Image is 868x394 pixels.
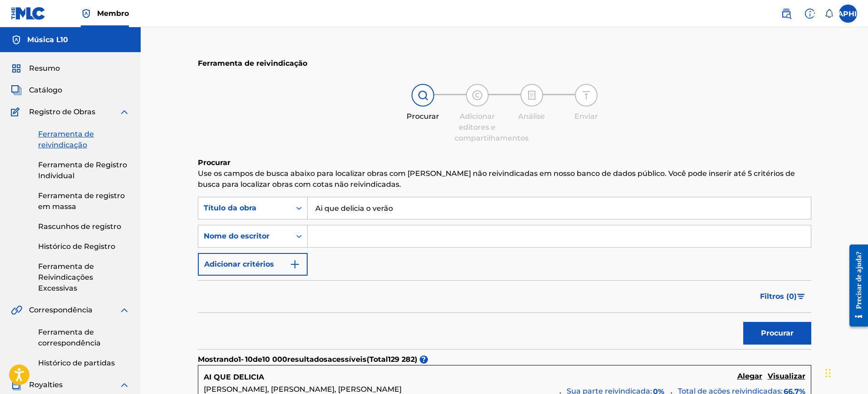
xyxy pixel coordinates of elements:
div: Ajuda [801,5,819,23]
font: ) [794,292,797,301]
font: Alegar [737,372,762,380]
font: 0 [789,292,794,301]
font: Procurar [761,329,794,337]
img: Logotipo da MLC [11,7,46,20]
font: Ferramenta de reivindicação [198,59,307,68]
a: Visualizar [768,371,805,383]
font: Membro [97,9,129,18]
font: 1 [238,355,241,364]
font: Ferramenta de registro em massa [38,191,125,211]
font: Ferramenta de Registro Individual [38,161,127,180]
img: ícone indicador de etapa para Enviar [581,90,592,101]
a: Ferramenta de reivindicação [38,129,130,151]
img: Contas [11,34,22,45]
form: Formulário de Pesquisa [198,197,811,349]
font: Filtros ( [760,292,789,301]
font: Ferramenta de Reivindicações Excessivas [38,262,94,292]
img: Resumo [11,63,22,74]
iframe: Widget de bate-papo [823,350,868,394]
img: expandir [119,379,130,390]
font: Royalties [29,380,63,389]
font: 129 282 [388,355,415,364]
font: Ferramenta de correspondência [38,328,101,347]
div: Arrastar [825,360,831,387]
font: Adicionar critérios [204,260,274,268]
font: 10 [245,355,253,364]
button: Procurar [743,322,811,345]
font: Ferramenta de reivindicação [38,130,94,149]
font: Mostrando [198,355,238,364]
font: Análise [518,112,545,121]
font: Título da obra [204,204,256,212]
font: Procurar [198,158,230,167]
img: ícone indicador de passos para revisão [526,90,537,101]
font: - [241,355,244,364]
img: Royalties [11,379,22,390]
a: CatálogoCatálogo [11,85,62,96]
font: [PERSON_NAME], [PERSON_NAME], [PERSON_NAME] [204,385,402,394]
iframe: Centro de Recursos [843,237,868,335]
font: de [253,355,262,364]
a: Ferramenta de Registro Individual [38,160,130,181]
font: 10 000 [262,355,287,364]
img: 9d2ae6d4665cec9f34b9.svg [289,259,300,270]
font: Use os campos de busca abaixo para localizar obras com [PERSON_NAME] não reivindicadas em nosso b... [198,169,795,189]
font: Resumo [29,64,60,73]
div: Menu do usuário [839,5,857,23]
a: Ferramenta de correspondência [38,327,130,349]
img: expandir [119,107,130,117]
img: Titular dos direitos autorais [81,8,92,19]
font: Catálogo [29,86,62,94]
font: ? [422,355,426,364]
a: Ferramenta de registro em massa [38,190,130,212]
font: Rascunhos de registro [38,222,121,231]
font: Correspondência [29,306,93,314]
a: Pesquisa pública [777,5,795,23]
img: expandir [119,305,130,316]
img: Correspondência [11,305,22,316]
font: Registro de Obras [29,107,95,116]
img: filtro [797,294,805,299]
a: Histórico de partidas [38,358,130,369]
a: Histórico de Registro [38,241,130,252]
font: resultados [287,355,328,364]
font: Histórico de Registro [38,242,115,251]
button: Adicionar critérios [198,253,308,276]
button: Filtros (0) [755,285,811,308]
font: Adicionar editores e compartilhamentos [455,112,529,142]
font: Música L10 [27,35,68,44]
img: Registro de Obras [11,107,23,117]
font: Enviar [574,112,598,121]
font: ) [415,355,417,364]
img: Catálogo [11,85,22,96]
font: AI QUE DELICIA [204,373,264,381]
a: ResumoResumo [11,63,60,74]
img: ajuda [804,8,815,19]
font: (Total [367,355,388,364]
a: Rascunhos de registro [38,221,130,232]
img: ícone indicador de passo para pesquisa [417,90,428,101]
font: Nome do escritor [204,232,270,240]
font: Visualizar [768,372,805,380]
img: ícone indicador de etapas para Adicionar editores e compartilhamentos [472,90,483,101]
font: Procurar [407,112,439,121]
font: acessíveis [328,355,367,364]
h5: Música L10 [27,34,68,45]
a: Ferramenta de Reivindicações Excessivas [38,261,130,294]
img: procurar [781,8,792,19]
font: Histórico de partidas [38,359,115,367]
h5: AI QUE DELICIA [204,372,264,383]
